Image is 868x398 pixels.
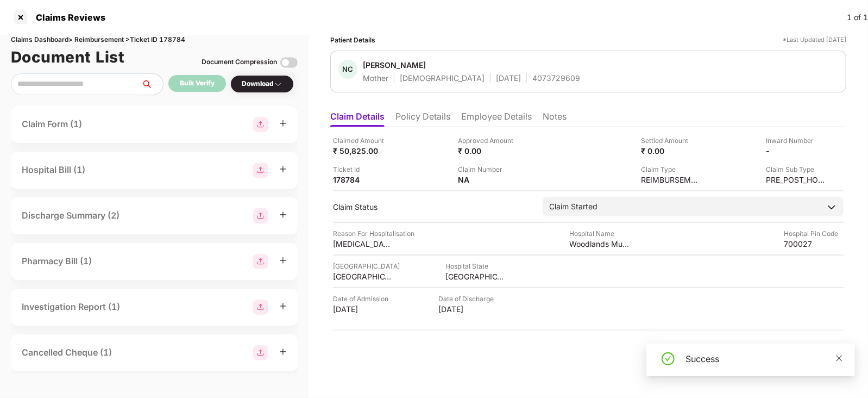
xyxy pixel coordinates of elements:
span: plus [279,120,287,127]
div: [GEOGRAPHIC_DATA] [445,271,505,282]
div: PRE_POST_HOSPITALIZATION_REIMBURSEMENT [766,175,826,185]
li: Notes [543,111,567,127]
div: [MEDICAL_DATA] (left) [333,239,393,249]
div: REIMBURSEMENT [641,175,701,185]
div: - [766,146,826,156]
div: ₹ 50,825.00 [333,146,393,156]
span: plus [279,211,287,219]
li: Policy Details [395,111,450,127]
div: Claim Number [458,164,518,175]
div: [DATE] [438,304,498,314]
div: Claim Status [333,202,532,212]
li: Claim Details [330,111,385,127]
div: NA [458,175,518,185]
img: svg+xml;base64,PHN2ZyBpZD0iR3JvdXBfMjg4MTMiIGRhdGEtbmFtZT0iR3JvdXAgMjg4MTMiIHhtbG5zPSJodHRwOi8vd3... [253,117,268,132]
span: plus [279,348,287,356]
div: Claim Started [549,201,597,213]
div: Success [685,352,842,365]
div: [GEOGRAPHIC_DATA] [333,261,400,271]
div: Claimed Amount [333,135,393,146]
div: ₹ 0.00 [458,146,518,156]
li: Employee Details [461,111,532,127]
div: Claims Dashboard > Reimbursement > Ticket ID 178784 [11,35,298,45]
div: Hospital Pin Code [784,228,844,239]
div: Ticket Id [333,164,393,175]
img: svg+xml;base64,PHN2ZyBpZD0iVG9nZ2xlLTMyeDMyIiB4bWxucz0iaHR0cDovL3d3dy53My5vcmcvMjAwMC9zdmciIHdpZH... [280,54,298,71]
div: Mother [363,73,388,83]
div: [DATE] [496,73,521,83]
div: Claim Type [641,164,701,175]
div: Claims Reviews [29,12,105,23]
div: Date of Discharge [438,294,498,304]
div: 1 of 1 [847,11,868,23]
div: Discharge Summary (2) [22,209,119,222]
div: [DEMOGRAPHIC_DATA] [400,73,485,83]
span: close [835,355,843,362]
div: Settled Amount [641,135,701,146]
div: Inward Number [766,135,826,146]
div: 4073729609 [532,73,580,83]
div: Date of Admission [333,294,393,304]
div: *Last Updated [DATE] [783,35,846,45]
div: Pharmacy Bill (1) [22,254,92,268]
div: Hospital Bill (1) [22,163,85,177]
div: Document Compression [202,57,277,67]
div: 700027 [784,239,844,249]
div: Woodlands Multispeciality Hospital [569,239,629,249]
h1: Document List [11,45,125,69]
div: ₹ 0.00 [641,146,701,156]
div: Claim Sub Type [766,164,826,175]
div: [DATE] [333,304,393,314]
span: plus [279,302,287,310]
span: check-circle [662,352,675,365]
div: Cancelled Cheque (1) [22,346,112,359]
div: Patient Details [330,35,375,45]
img: svg+xml;base64,PHN2ZyBpZD0iRHJvcGRvd24tMzJ4MzIiIHhtbG5zPSJodHRwOi8vd3d3LnczLm9yZy8yMDAwL3N2ZyIgd2... [274,80,282,89]
img: svg+xml;base64,PHN2ZyBpZD0iR3JvdXBfMjg4MTMiIGRhdGEtbmFtZT0iR3JvdXAgMjg4MTMiIHhtbG5zPSJodHRwOi8vd3... [253,208,268,223]
button: search [141,73,163,95]
img: downArrowIcon [826,202,837,213]
img: svg+xml;base64,PHN2ZyBpZD0iR3JvdXBfMjg4MTMiIGRhdGEtbmFtZT0iR3JvdXAgMjg4MTMiIHhtbG5zPSJodHRwOi8vd3... [253,300,268,315]
div: Download [242,79,282,89]
img: svg+xml;base64,PHN2ZyBpZD0iR3JvdXBfMjg4MTMiIGRhdGEtbmFtZT0iR3JvdXAgMjg4MTMiIHhtbG5zPSJodHRwOi8vd3... [253,345,268,360]
img: svg+xml;base64,PHN2ZyBpZD0iR3JvdXBfMjg4MTMiIGRhdGEtbmFtZT0iR3JvdXAgMjg4MTMiIHhtbG5zPSJodHRwOi8vd3... [253,254,268,269]
div: Hospital State [445,261,505,271]
div: [GEOGRAPHIC_DATA] [333,271,393,282]
div: Hospital Name [569,228,629,239]
div: Claim Form (1) [22,117,82,131]
img: svg+xml;base64,PHN2ZyBpZD0iR3JvdXBfMjg4MTMiIGRhdGEtbmFtZT0iR3JvdXAgMjg4MTMiIHhtbG5zPSJodHRwOi8vd3... [253,163,268,178]
div: Approved Amount [458,135,518,146]
div: Investigation Report (1) [22,300,120,314]
div: 178784 [333,175,393,185]
span: search [141,80,163,89]
span: plus [279,165,287,173]
div: NC [338,60,357,79]
div: Bulk Verify [180,78,215,89]
div: [PERSON_NAME] [363,60,426,70]
span: plus [279,257,287,264]
div: Reason For Hospitalisation [333,228,414,239]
